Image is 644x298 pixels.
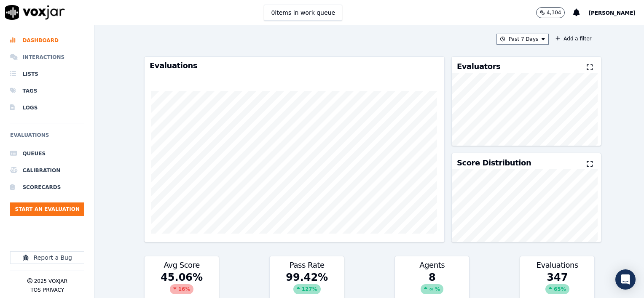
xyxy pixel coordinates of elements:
[588,10,636,16] span: [PERSON_NAME]
[150,261,214,269] h3: Avg Score
[525,261,589,269] h3: Evaluations
[10,49,84,66] a: Interactions
[545,284,569,294] div: 65 %
[10,179,84,196] a: Scorecards
[536,7,573,18] button: 4,304
[43,287,64,293] button: Privacy
[615,269,636,290] div: Open Intercom Messenger
[552,34,595,44] button: Add a filter
[536,7,565,18] button: 4,304
[5,5,65,20] img: voxjar logo
[457,159,531,167] h3: Score Distribution
[10,130,84,145] h6: Evaluations
[34,278,67,285] p: 2025 Voxjar
[496,34,549,45] button: Past 7 Days
[10,251,84,264] button: Report a Bug
[170,284,194,294] div: 16 %
[400,261,464,269] h3: Agents
[264,5,342,21] button: 0items in work queue
[275,261,339,269] h3: Pass Rate
[10,202,84,216] button: Start an Evaluation
[293,284,321,294] div: 127 %
[10,66,84,82] a: Lists
[421,284,443,294] div: ∞ %
[10,82,84,99] a: Tags
[30,287,40,293] button: TOS
[588,8,644,18] button: [PERSON_NAME]
[10,162,84,179] a: Calibration
[547,9,561,16] p: 4,304
[10,145,84,162] a: Queues
[10,99,84,116] a: Logs
[10,32,84,49] a: Dashboard
[150,62,439,69] h3: Evaluations
[457,63,500,70] h3: Evaluators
